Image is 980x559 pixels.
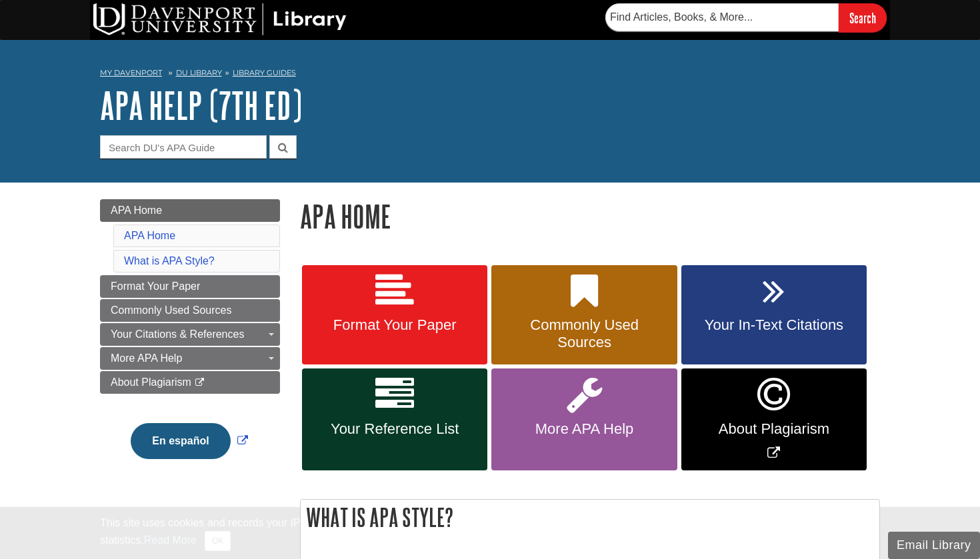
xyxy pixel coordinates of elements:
[491,368,677,470] a: More APA Help
[100,67,162,79] a: My Davenport
[681,265,867,365] a: Your In-Text Citations
[100,199,280,222] a: APA Home
[302,368,487,470] a: Your Reference List
[100,64,880,85] nav: breadcrumb
[111,376,191,388] span: About Plagiarism
[839,3,887,32] input: Search
[111,352,182,364] span: More APA Help
[888,532,980,559] button: Email Library
[501,316,667,351] span: Commonly Used Sources
[93,3,347,35] img: DU Library
[100,347,280,370] a: More APA Help
[100,135,267,159] input: Search DU's APA Guide
[176,68,222,77] a: DU Library
[301,500,879,535] h2: What is APA Style?
[144,534,197,546] a: Read More
[491,265,677,365] a: Commonly Used Sources
[111,328,244,340] span: Your Citations & References
[124,255,215,267] a: What is APA Style?
[100,299,280,322] a: Commonly Used Sources
[100,323,280,346] a: Your Citations & References
[681,368,867,470] a: Link opens in new window
[111,280,200,292] span: Format Your Paper
[100,275,280,298] a: Format Your Paper
[127,435,251,446] a: Link opens in new window
[194,378,205,387] i: This link opens in a new window
[131,423,230,459] button: En español
[111,205,162,216] span: APA Home
[100,85,302,126] a: APA Help (7th Ed)
[691,316,857,334] span: Your In-Text Citations
[124,230,175,241] a: APA Home
[312,420,477,438] span: Your Reference List
[100,371,280,394] a: About Plagiarism
[100,199,280,482] div: Guide Page Menu
[300,199,880,233] h1: APA Home
[501,420,667,438] span: More APA Help
[205,531,231,551] button: Close
[605,3,839,31] input: Find Articles, Books, & More...
[605,3,887,32] form: Searches DU Library's articles, books, and more
[312,316,477,334] span: Format Your Paper
[111,304,231,316] span: Commonly Used Sources
[100,515,880,551] div: This site uses cookies and records your IP address for usage statistics. Additionally, we use Goo...
[302,265,487,365] a: Format Your Paper
[691,420,857,438] span: About Plagiarism
[233,68,296,77] a: Library Guides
